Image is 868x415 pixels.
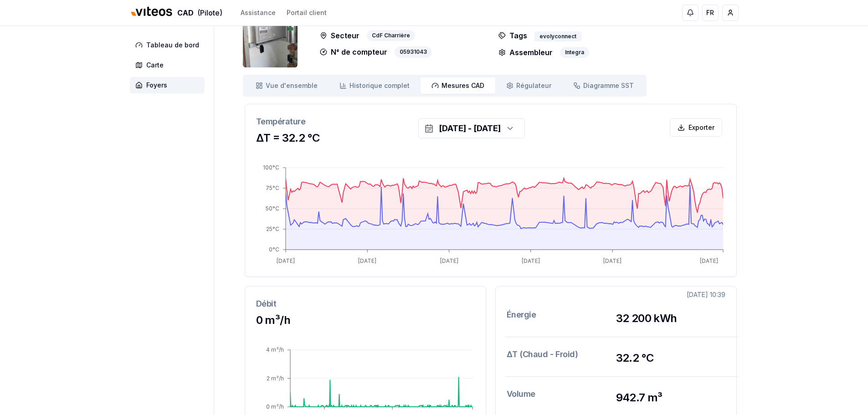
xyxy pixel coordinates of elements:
a: Assistance [241,8,276,17]
button: [DATE] - [DATE] [418,118,525,138]
a: CAD(Pilote) [130,3,222,23]
span: Foyers [146,81,167,90]
tspan: [DATE] [603,257,621,264]
span: Vue d'ensemble [266,81,318,90]
h3: Volume [507,388,616,405]
p: Assembleur [498,47,553,58]
tspan: 4 m³/h [266,346,284,353]
a: Vue d'ensemble [245,77,329,94]
span: Carte [146,61,164,70]
h3: ΔT (Chaud - Froid) [507,348,616,365]
a: Historique complet [329,77,421,94]
a: Portail client [287,8,327,17]
img: Viteos - CAD Logo [130,1,174,23]
h3: 32 200 kWh [616,311,725,326]
h3: Débit [256,297,475,310]
p: Secteur [320,30,360,41]
tspan: 0°C [269,246,279,253]
div: CdF Charrière [367,30,415,41]
tspan: 0 m³/h [266,403,284,410]
p: Tags [498,30,527,41]
div: evolyconnect [534,31,581,41]
span: Historique complet [349,81,410,90]
a: Carte [130,57,208,73]
button: FR [702,5,719,21]
a: Régulateur [495,77,562,94]
h3: Énergie [507,308,616,326]
h3: 942.7 m³ [616,390,725,405]
h3: ΔT = 32.2 °C [256,131,725,145]
h3: Température [256,115,725,128]
button: Exporter [670,118,722,137]
tspan: [DATE] [440,257,458,264]
span: Diagramme SST [583,81,634,90]
a: Foyers [130,77,208,93]
span: CAD [177,7,194,18]
tspan: [DATE] [521,257,539,264]
tspan: 25°C [266,225,279,232]
tspan: [DATE] [277,257,295,264]
a: Mesures CAD [421,77,495,94]
h3: 32.2 °C [616,351,725,365]
div: [DATE] - [DATE] [439,122,501,135]
span: (Pilote) [197,7,222,18]
tspan: 50°C [266,205,279,212]
tspan: 100°C [263,164,279,171]
h3: 0 m³/h [256,313,475,328]
p: N° de compteur [320,46,387,58]
span: Régulateur [516,81,551,90]
span: Mesures CAD [442,81,484,90]
tspan: [DATE] [699,257,718,264]
span: FR [706,8,714,17]
div: 05931043 [395,46,432,58]
span: Tableau de bord [146,41,199,50]
a: Diagramme SST [562,77,645,94]
tspan: 75°C [266,184,279,191]
div: [DATE] 10:39 [687,290,725,299]
tspan: [DATE] [358,257,376,264]
tspan: 2 m³/h [267,375,284,382]
div: Integra [560,47,589,58]
a: Tableau de bord [130,37,208,53]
